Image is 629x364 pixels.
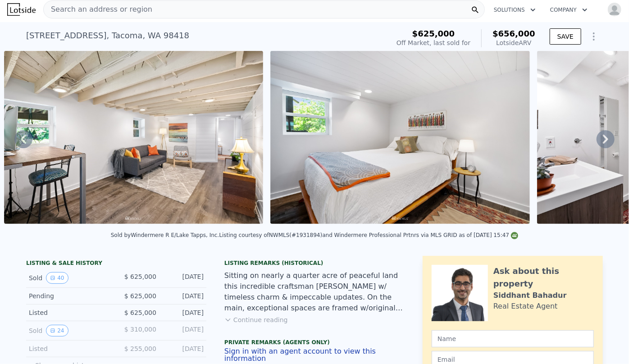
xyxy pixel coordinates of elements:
span: $625,000 [412,29,455,38]
div: Off Market, last sold for [397,38,470,47]
div: Ask about this property [493,265,594,290]
div: [DATE] [164,272,204,284]
div: Private Remarks (Agents Only) [224,339,405,348]
div: Sitting on nearly a quarter acre of peaceful land this incredible craftsman [PERSON_NAME] w/ time... [224,270,405,314]
div: Real Estate Agent [493,301,558,312]
div: Sold by Windermere R E/Lake Tapps, Inc . [111,232,219,238]
div: [DATE] [164,344,204,353]
span: $ 255,000 [124,345,156,352]
div: [DATE] [164,325,204,337]
div: [DATE] [164,308,204,317]
button: Show Options [585,27,603,45]
div: Sold [29,325,109,337]
button: Solutions [487,2,543,18]
span: $656,000 [492,29,535,38]
button: Sign in with an agent account to view this information [224,348,405,362]
span: $ 625,000 [124,292,156,300]
button: View historical data [46,272,68,284]
div: Siddhant Bahadur [493,290,567,301]
span: $ 625,000 [124,309,156,316]
div: [STREET_ADDRESS] , Tacoma , WA 98418 [26,29,189,42]
img: Sale: 123403098 Parcel: 101206120 [270,51,529,224]
span: $ 310,000 [124,326,156,333]
div: Sold [29,272,109,284]
img: avatar [607,2,622,17]
div: [DATE] [164,291,204,300]
img: Lotside [7,3,36,16]
img: NWMLS Logo [511,232,518,239]
input: Name [432,330,594,347]
span: $ 625,000 [124,273,156,280]
button: Company [543,2,595,18]
span: Search an address or region [44,4,152,15]
div: Lotside ARV [492,38,535,47]
div: LISTING & SALE HISTORY [26,259,206,268]
img: Sale: 123403098 Parcel: 101206120 [4,51,263,224]
button: Continue reading [224,315,288,324]
div: Listed [29,344,109,353]
div: Listing courtesy of NWMLS (#1931894) and Windermere Professional Prtnrs via MLS GRID as of [DATE]... [219,232,518,238]
button: View historical data [46,325,68,337]
div: Listed [29,308,109,317]
button: SAVE [550,28,581,45]
div: Listing Remarks (Historical) [224,259,405,267]
div: Pending [29,291,109,300]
